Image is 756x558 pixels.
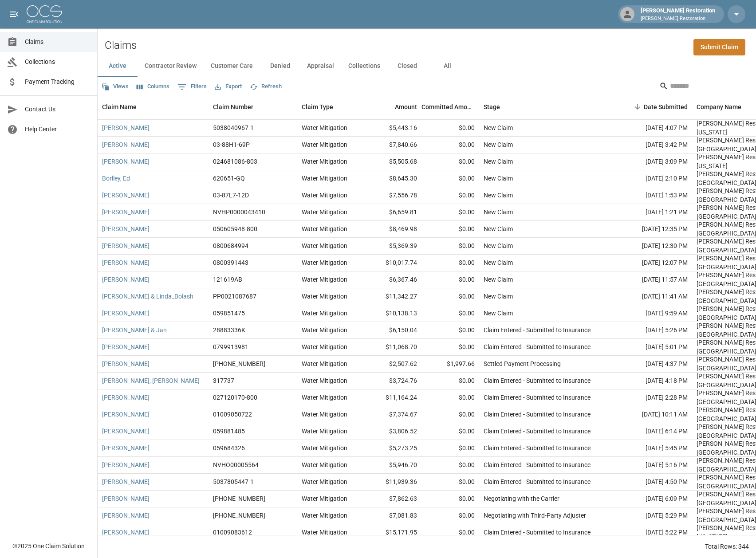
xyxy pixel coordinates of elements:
[102,393,150,402] a: [PERSON_NAME]
[612,94,692,119] div: Date Submitted
[98,55,756,77] div: dynamic tabs
[612,137,692,153] div: [DATE] 3:42 PM
[213,494,265,503] div: 1006-35-0412
[484,208,513,216] div: New Claim
[213,208,265,216] div: NVHP0000043410
[484,309,513,318] div: New Claim
[421,170,479,187] div: $0.00
[631,101,644,113] button: Sort
[364,524,421,541] div: $15,171.95
[25,77,90,86] span: Payment Tracking
[364,474,421,491] div: $11,939.36
[213,393,257,402] div: 027120170-800
[612,440,692,457] div: [DATE] 5:45 PM
[213,140,250,149] div: 03-88H1-69P
[213,157,257,166] div: 024681086-803
[302,292,347,301] div: Water Mitigation
[27,5,62,23] img: ocs-logo-white-transparent.png
[175,80,209,94] button: Show filters
[302,376,347,385] div: Water Mitigation
[341,55,387,77] button: Collections
[421,153,479,170] div: $0.00
[302,174,347,183] div: Water Mitigation
[213,427,245,436] div: 059881485
[302,460,347,469] div: Water Mitigation
[213,477,254,486] div: 5037805447-1
[659,79,754,95] div: Search
[25,57,90,67] span: Collections
[637,6,719,22] div: [PERSON_NAME] Restoration
[364,440,421,457] div: $5,273.25
[102,174,130,183] a: Borlley, Ed
[612,356,692,373] div: [DATE] 4:37 PM
[302,309,347,318] div: Water Mitigation
[248,80,284,94] button: Refresh
[105,39,137,52] h2: Claims
[302,528,347,537] div: Water Mitigation
[302,140,347,149] div: Water Mitigation
[213,191,249,200] div: 03-87L7-12D
[612,238,692,255] div: [DATE] 12:30 PM
[102,157,150,166] a: [PERSON_NAME]
[364,356,421,373] div: $2,507.62
[697,94,741,119] div: Company Name
[98,94,209,119] div: Claim Name
[484,123,513,132] div: New Claim
[484,326,591,334] div: Claim Entered - Submitted to Insurance
[612,187,692,204] div: [DATE] 1:53 PM
[364,491,421,507] div: $7,862.63
[102,258,150,267] a: [PERSON_NAME]
[421,94,479,119] div: Committed Amount
[102,292,193,301] a: [PERSON_NAME] & Linda_Bolash
[612,524,692,541] div: [DATE] 5:22 PM
[364,305,421,322] div: $10,138.13
[612,389,692,406] div: [DATE] 2:28 PM
[421,524,479,541] div: $0.00
[213,511,265,520] div: 01-009-112469
[641,15,715,23] p: [PERSON_NAME] Restoration
[421,94,475,119] div: Committed Amount
[213,224,257,233] div: 050605948-800
[302,208,347,216] div: Water Mitigation
[421,288,479,305] div: $0.00
[213,292,256,301] div: PP0021087687
[364,221,421,238] div: $8,469.98
[364,255,421,271] div: $10,017.74
[300,55,341,77] button: Appraisal
[213,342,248,351] div: 0799913981
[302,494,347,503] div: Water Mitigation
[5,5,23,23] button: open drawer
[25,37,90,47] span: Claims
[421,457,479,474] div: $0.00
[302,342,347,351] div: Water Mitigation
[421,491,479,507] div: $0.00
[644,94,688,119] div: Date Submitted
[209,94,297,119] div: Claim Number
[484,494,559,503] div: Negotiating with the Carrier
[612,339,692,356] div: [DATE] 5:01 PM
[102,427,150,436] a: [PERSON_NAME]
[12,542,85,550] div: © 2025 One Claim Solution
[484,174,513,183] div: New Claim
[421,373,479,389] div: $0.00
[421,221,479,238] div: $0.00
[102,494,150,503] a: [PERSON_NAME]
[421,406,479,423] div: $0.00
[364,137,421,153] div: $7,840.66
[612,491,692,507] div: [DATE] 6:09 PM
[364,322,421,339] div: $6,150.04
[364,187,421,204] div: $7,556.78
[421,322,479,339] div: $0.00
[612,271,692,288] div: [DATE] 11:57 AM
[484,342,591,351] div: Claim Entered - Submitted to Insurance
[98,55,138,77] button: Active
[395,94,417,119] div: Amount
[302,275,347,284] div: Water Mitigation
[484,241,513,250] div: New Claim
[364,288,421,305] div: $11,342.27
[484,376,591,385] div: Claim Entered - Submitted to Insurance
[102,359,150,368] a: [PERSON_NAME]
[213,376,234,385] div: 317737
[612,423,692,440] div: [DATE] 6:14 PM
[102,309,150,318] a: [PERSON_NAME]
